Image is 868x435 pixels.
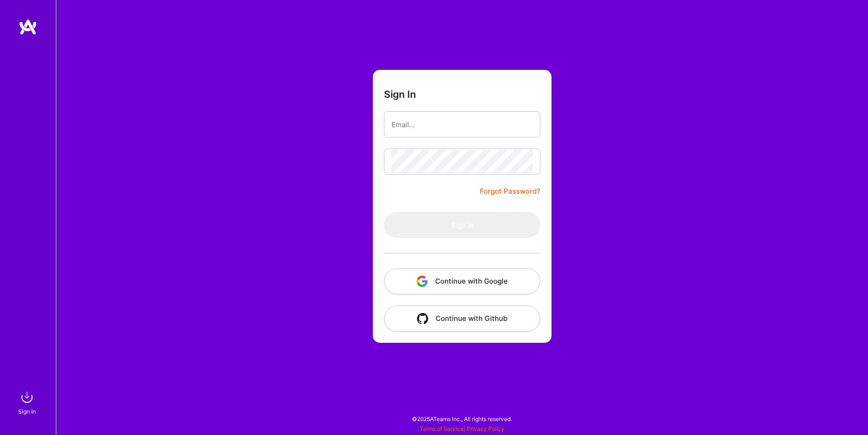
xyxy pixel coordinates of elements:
[18,407,36,416] div: Sign In
[18,388,36,407] img: sign in
[420,425,464,432] a: Terms of Service
[391,113,533,136] input: Email...
[384,306,540,332] button: Continue with Github
[20,388,36,416] a: sign inSign In
[420,425,505,432] span: |
[417,313,428,324] img: icon
[19,19,37,35] img: logo
[384,268,540,294] button: Continue with Google
[480,186,540,197] a: Forgot Password?
[56,407,868,430] div: © 2025 ATeams Inc., All rights reserved.
[417,276,428,287] img: icon
[384,212,540,238] button: Sign In
[467,425,505,432] a: Privacy Policy
[384,88,416,100] h3: Sign In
